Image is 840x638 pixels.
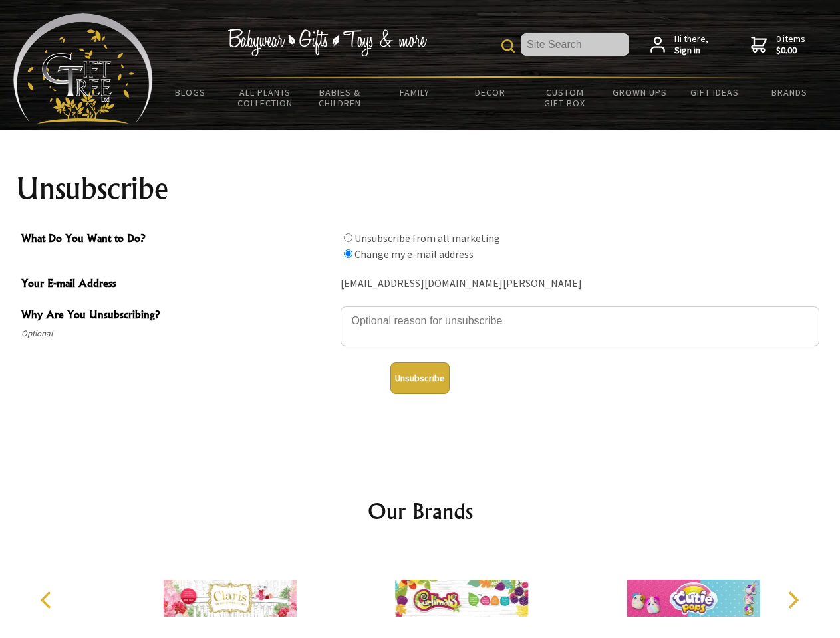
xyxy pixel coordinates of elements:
[778,585,807,615] button: Next
[227,29,427,56] img: Babywear - Gifts - Toys & more
[752,78,827,106] a: Brands
[390,362,450,394] button: Unsubscribe
[354,231,500,245] label: Unsubscribe from all marketing
[153,78,228,106] a: BLOGS
[677,78,752,106] a: Gift Ideas
[21,275,334,294] span: Your E-mail Address
[501,39,515,53] img: product search
[21,306,334,326] span: Why Are You Unsubscribing?
[228,78,303,117] a: All Plants Collection
[776,45,805,56] strong: $0.00
[751,33,805,56] a: 0 items$0.00
[354,247,474,261] label: Change my e-mail address
[16,173,825,205] h1: Unsubscribe
[13,13,153,124] img: Babyware - Gifts - Toys and more...
[344,233,352,242] input: What Do You Want to Do?
[674,33,708,56] span: Hi there,
[303,78,378,117] a: Babies & Children
[21,230,334,249] span: What Do You Want to Do?
[452,78,527,106] a: Decor
[21,326,334,342] span: Optional
[341,274,819,294] div: [EMAIL_ADDRESS][DOMAIN_NAME][PERSON_NAME]
[776,33,805,56] span: 0 items
[602,78,677,106] a: Grown Ups
[521,33,629,56] input: Site Search
[650,33,708,56] a: Hi there,Sign in
[527,78,603,117] a: Custom Gift Box
[341,306,819,346] textarea: Why Are You Unsubscribing?
[378,78,453,106] a: Family
[27,495,814,527] h2: Our Brands
[344,249,352,258] input: What Do You Want to Do?
[674,45,708,56] strong: Sign in
[33,585,63,615] button: Previous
